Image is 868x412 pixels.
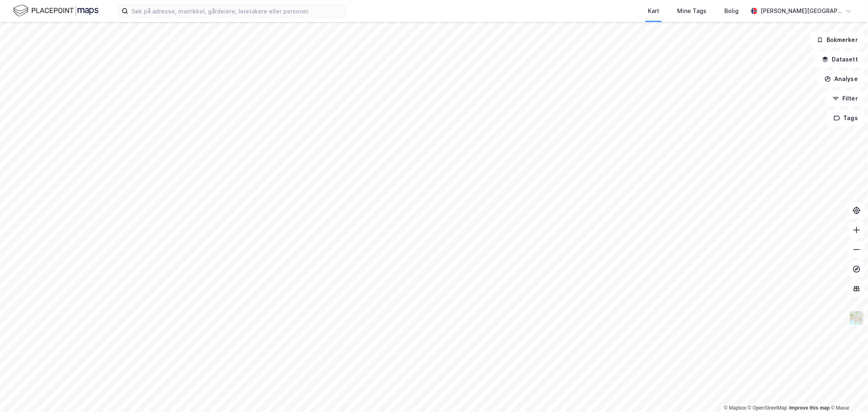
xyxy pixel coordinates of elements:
[827,110,865,126] button: Tags
[810,32,865,48] button: Bokmerker
[724,6,739,16] div: Bolig
[748,405,787,411] a: OpenStreetMap
[128,5,345,17] input: Søk på adresse, matrikkel, gårdeiere, leietakere eller personer
[849,310,864,326] img: Z
[648,6,659,16] div: Kart
[826,90,865,107] button: Filter
[827,373,868,412] iframe: Chat Widget
[818,71,865,87] button: Analyse
[724,405,746,411] a: Mapbox
[13,4,98,18] img: logo.f888ab2527a4732fd821a326f86c7f29.svg
[789,405,830,411] a: Improve this map
[761,6,842,16] div: [PERSON_NAME][GEOGRAPHIC_DATA]
[677,6,706,16] div: Mine Tags
[815,51,865,68] button: Datasett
